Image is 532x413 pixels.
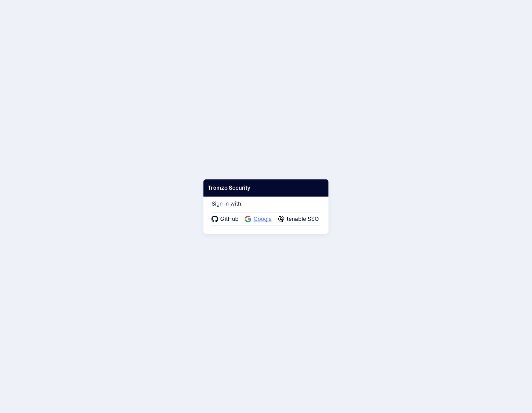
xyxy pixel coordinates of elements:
[278,215,321,223] a: tenable SSO
[285,215,321,223] span: tenable SSO
[203,179,328,197] div: Tromzo Security
[218,215,241,223] span: GitHub
[252,215,274,223] span: Google
[212,192,321,226] div: Sign in with:
[212,215,241,223] a: GitHub
[245,215,274,223] a: Google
